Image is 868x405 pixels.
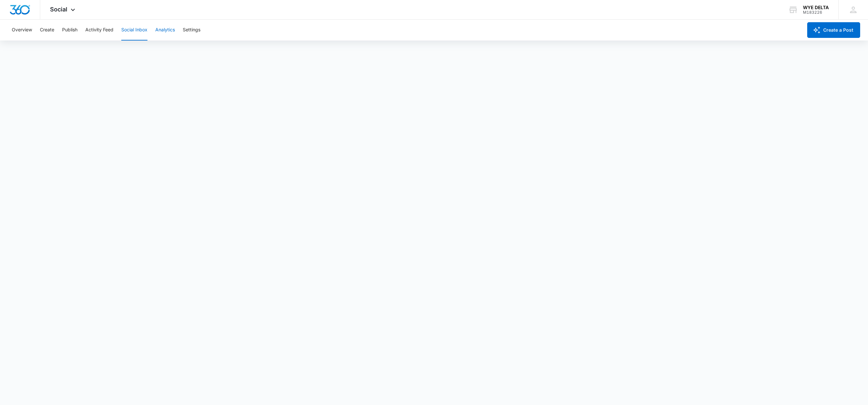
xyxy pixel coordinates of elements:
[807,22,860,38] button: Create a Post
[803,10,829,15] div: account id
[155,20,175,40] button: Analytics
[50,6,67,13] span: Social
[12,20,32,40] button: Overview
[183,20,200,40] button: Settings
[85,20,113,40] button: Activity Feed
[62,20,77,40] button: Publish
[803,5,829,10] div: account name
[121,20,147,40] button: Social Inbox
[40,20,54,40] button: Create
